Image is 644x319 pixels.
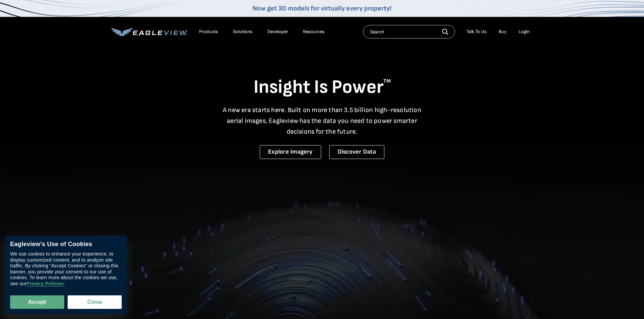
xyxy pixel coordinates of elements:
[10,295,64,309] button: Accept
[499,29,506,35] a: Buy
[10,251,122,287] div: We use cookies to enhance your experience, to display customized content, and to analyze site tra...
[467,29,486,35] div: Talk To Us
[253,4,391,12] a: Now get 3D models for virtually every property!
[199,29,218,35] div: Products
[233,29,253,35] div: Solutions
[329,145,384,159] a: Discover Data
[303,29,325,35] div: Resources
[363,25,455,38] input: Search
[10,241,122,248] div: Eagleview’s Use of Cookies
[383,78,391,84] sup: TM
[260,145,321,159] a: Explore Imagery
[26,281,64,287] a: Privacy Policies
[519,29,530,35] div: Login
[219,105,426,137] p: A new era starts here. Built on more than 3.5 billion high-resolution aerial images, Eagleview ha...
[68,295,122,309] button: Close
[267,29,288,35] a: Developer
[111,76,533,99] h1: Insight Is Power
